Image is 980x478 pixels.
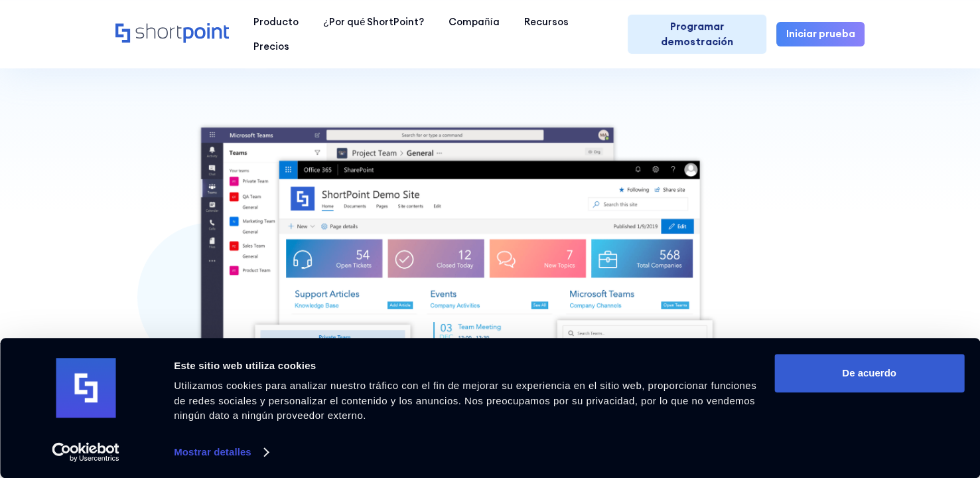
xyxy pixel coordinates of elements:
div: ¿Por qué ShortPoint? [323,15,424,29]
div: Recursos [524,15,568,29]
div: Este sitio web utiliza cookies [174,358,759,374]
a: Mostrar detalles [174,442,268,462]
a: Recursos [512,10,581,35]
a: Programar demostración [628,15,766,54]
a: Producto [242,10,311,35]
div: Precios [253,39,289,54]
a: Precios [242,35,302,59]
img: logotipo [56,358,115,418]
button: De acuerdo [774,354,964,392]
a: Usercentrics Cookiebot - se abre en una nueva ventana [28,442,144,462]
span: Utilizamos cookies para analizar nuestro tráfico con el fin de mejorar su experiencia en el sitio... [174,380,756,421]
a: Compañía [437,10,512,35]
a: ¿Por qué ShortPoint? [311,10,437,35]
a: Iniciar prueba [776,22,865,46]
a: Hogar [115,23,230,44]
div: Compañía [449,15,499,29]
div: Producto [253,15,299,29]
